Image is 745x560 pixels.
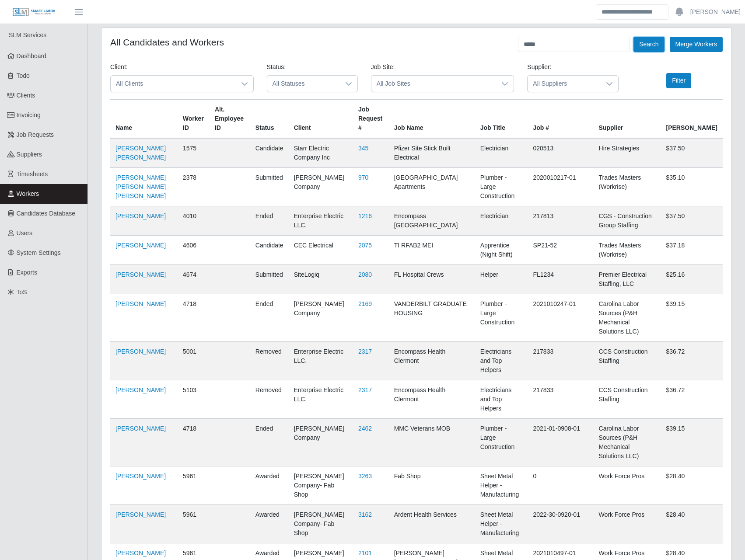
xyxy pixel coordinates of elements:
td: Premier Electrical Staffing, LLC [594,265,661,294]
a: 3162 [358,511,372,518]
span: All Job Sites [371,76,497,92]
label: Supplier: [527,63,551,72]
td: Electrician [475,206,528,236]
td: 5961 [178,505,210,543]
a: [PERSON_NAME] [115,271,166,278]
a: [PERSON_NAME] [PERSON_NAME] [115,145,166,161]
th: Job Name [389,100,475,139]
a: [PERSON_NAME] [115,242,166,249]
a: 2169 [358,300,372,307]
a: 2101 [358,550,372,557]
td: $28.40 [661,466,723,505]
td: candidate [250,138,289,168]
span: Exports [17,269,37,276]
a: [PERSON_NAME] [115,386,166,393]
span: All Suppliers [528,76,600,92]
td: [PERSON_NAME] Company [289,168,353,206]
label: Job Site: [371,63,395,72]
span: Invoicing [17,111,41,118]
td: 2021010247-01 [528,294,594,342]
a: [PERSON_NAME] [115,511,166,518]
td: ended [250,294,289,342]
button: Filter [666,73,691,88]
td: Work Force Pros [594,466,661,505]
th: Supplier [594,100,661,139]
td: $36.72 [661,380,723,419]
span: Candidates Database [17,210,76,217]
th: Alt. Employee ID [210,100,250,139]
td: [PERSON_NAME] Company- Fab Shop [289,466,353,505]
input: Search [596,4,668,20]
td: removed [250,380,289,419]
td: 0 [528,466,594,505]
td: FL1234 [528,265,594,294]
a: [PERSON_NAME] [PERSON_NAME] [PERSON_NAME] [115,174,166,199]
span: SLM Services [9,31,46,38]
img: SLM Logo [12,7,56,17]
td: submitted [250,265,289,294]
td: Plumber - Large Construction [475,419,528,466]
td: $37.50 [661,138,723,168]
td: Encompass Health Clermont [389,380,475,419]
td: 217833 [528,342,594,380]
a: [PERSON_NAME] [690,7,741,17]
td: 5103 [178,380,210,419]
td: [PERSON_NAME] Company- Fab Shop [289,505,353,543]
td: Electrician [475,138,528,168]
span: All Statuses [267,76,340,92]
a: [PERSON_NAME] [115,473,166,480]
th: Client [289,100,353,139]
td: 5001 [178,342,210,380]
td: TI RFAB2 MEI [389,236,475,265]
span: All Clients [111,76,236,92]
label: Client: [110,63,128,72]
td: Sheet Metal Helper - Manufacturing [475,466,528,505]
td: ended [250,206,289,236]
a: [PERSON_NAME] [115,550,166,557]
td: FL Hospital Crews [389,265,475,294]
td: VANDERBILT GRADUATE HOUSING [389,294,475,342]
span: ToS [17,289,27,296]
td: 217833 [528,380,594,419]
span: Workers [17,190,39,197]
th: [PERSON_NAME] [661,100,723,139]
td: SP21-52 [528,236,594,265]
h4: All Candidates and Workers [110,37,224,48]
td: Encompass Health Clermont [389,342,475,380]
td: $37.50 [661,206,723,236]
td: awarded [250,505,289,543]
td: Electricians and Top Helpers [475,380,528,419]
td: Starr Electric Company Inc [289,138,353,168]
td: CGS - Construction Group Staffing [594,206,661,236]
td: $28.40 [661,505,723,543]
td: Plumber - Large Construction [475,294,528,342]
td: Work Force Pros [594,505,661,543]
td: $36.72 [661,342,723,380]
td: 4718 [178,294,210,342]
td: 020513 [528,138,594,168]
td: SiteLogiq [289,265,353,294]
td: 4718 [178,419,210,466]
a: 1216 [358,212,372,219]
td: Apprentice (Night Shift) [475,236,528,265]
th: Status [250,100,289,139]
a: 970 [358,174,368,181]
a: 2317 [358,348,372,355]
td: 1575 [178,138,210,168]
a: 2075 [358,242,372,249]
td: Carolina Labor Sources (P&H Mechanical Solutions LLC) [594,294,661,342]
td: Plumber - Large Construction [475,168,528,206]
th: Name [110,100,178,139]
td: Trades Masters (Workrise) [594,236,661,265]
td: $35.10 [661,168,723,206]
td: candidate [250,236,289,265]
td: Encompass [GEOGRAPHIC_DATA] [389,206,475,236]
td: Fab Shop [389,466,475,505]
a: 2462 [358,425,372,432]
th: Job Request # [353,100,389,139]
td: removed [250,342,289,380]
td: 5961 [178,466,210,505]
td: $25.16 [661,265,723,294]
td: 4010 [178,206,210,236]
td: Enterprise Electric LLC. [289,342,353,380]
